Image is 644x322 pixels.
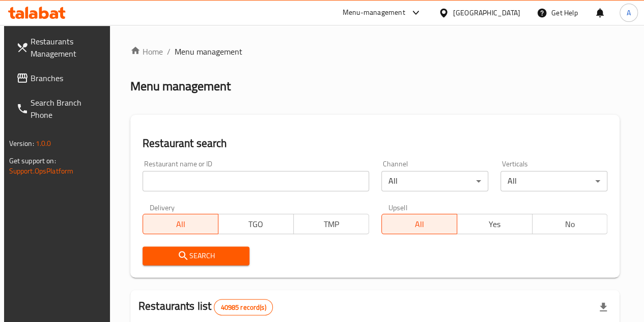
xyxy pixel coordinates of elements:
span: All [147,217,214,232]
a: Restaurants Management [8,29,111,66]
div: Menu-management [343,7,405,19]
span: Search [151,250,241,262]
span: 40985 record(s) [214,303,272,312]
span: Search Branch Phone [31,96,103,121]
label: Delivery [150,204,175,211]
h2: Restaurants list [138,299,273,315]
div: [GEOGRAPHIC_DATA] [453,7,520,18]
nav: breadcrumb [130,45,620,58]
span: Menu management [175,45,242,58]
input: Search for restaurant name or ID.. [143,171,369,191]
button: All [381,214,457,234]
button: Search [143,246,249,265]
a: Branches [8,66,111,90]
li: / [167,45,171,58]
span: Branches [31,72,103,84]
h2: Menu management [130,78,231,94]
span: TMP [298,217,365,232]
button: No [532,214,608,234]
span: TGO [222,217,290,232]
a: Home [130,45,163,58]
label: Upsell [388,204,407,211]
a: Search Branch Phone [8,90,111,127]
button: Yes [457,214,533,234]
button: TMP [293,214,369,234]
span: All [386,217,453,232]
h2: Restaurant search [143,136,608,151]
span: A [627,7,631,18]
span: 1.0.0 [36,137,51,150]
span: Get support on: [9,154,56,167]
div: Total records count [214,299,272,315]
span: No [537,217,604,232]
div: All [381,171,488,191]
a: Support.OpsPlatform [9,164,74,178]
span: Restaurants Management [31,35,103,60]
button: All [143,214,218,234]
span: Yes [461,217,528,232]
div: All [500,171,607,191]
span: Version: [9,137,34,150]
div: Export file [591,295,615,319]
button: TGO [218,214,294,234]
